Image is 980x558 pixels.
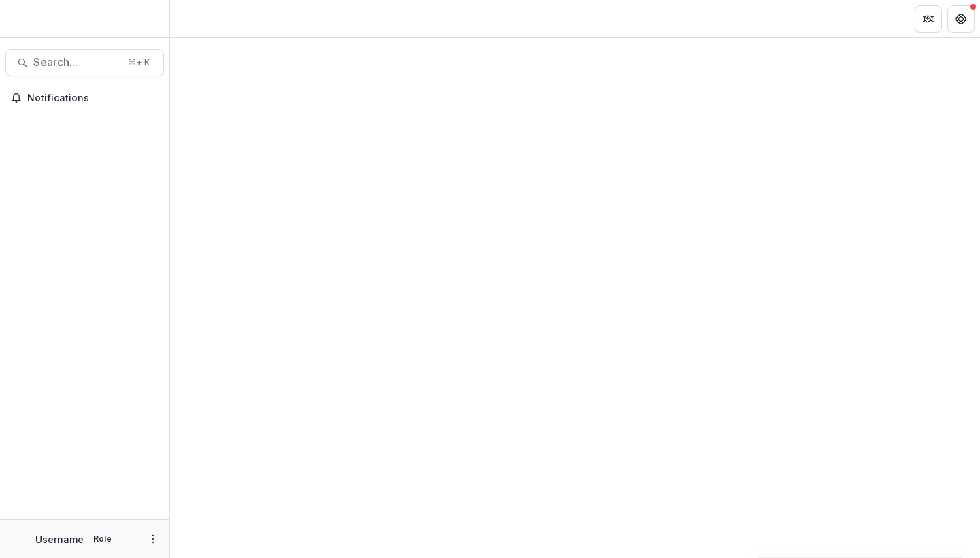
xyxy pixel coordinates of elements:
p: Username [35,532,84,546]
button: Notifications [5,87,164,109]
button: More [145,531,161,547]
button: Partners [915,5,942,33]
span: Notifications [27,93,159,104]
p: Role [89,533,116,545]
button: Get Help [947,5,975,33]
div: ⌘ + K [125,55,152,70]
button: Search... [5,49,164,76]
nav: breadcrumb [176,9,233,29]
span: Search... [33,56,120,69]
